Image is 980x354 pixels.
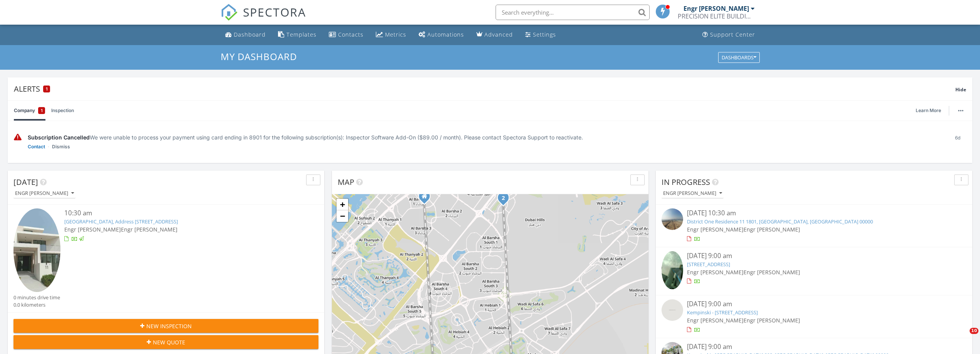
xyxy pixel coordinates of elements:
span: Engr [PERSON_NAME] [744,226,800,233]
a: Zoom in [337,199,348,210]
div: Dashboards [722,55,756,60]
span: Engr [PERSON_NAME] [687,317,744,324]
a: [DATE] 10:30 am District One Residence 11 1801, [GEOGRAPHIC_DATA], [GEOGRAPHIC_DATA] 00000 Engr [... [662,208,967,243]
a: Contacts [326,28,367,42]
button: Dashboards [718,52,760,63]
img: The Best Home Inspection Software - Spectora [221,4,238,21]
div: [DATE] 9:00 am [687,251,941,261]
a: Dashboard [222,28,269,42]
a: District One Residence 11 1801, [GEOGRAPHIC_DATA], [GEOGRAPHIC_DATA] 00000 [687,218,873,225]
div: Alerts [14,84,955,94]
a: Learn More [916,107,946,114]
div: Engr [PERSON_NAME] [683,5,749,12]
img: streetview [662,208,683,230]
span: 1 [46,86,48,92]
div: 6d [949,133,966,151]
button: New Inspection [13,319,318,333]
div: Engr [PERSON_NAME] [15,191,74,196]
span: Engr [PERSON_NAME] [744,268,800,276]
a: Inspection [51,101,74,121]
div: Dubai hills, Address Hillcrest, Villa 11, Dubai, Dubai 0000 [503,198,508,202]
div: [DATE] 10:30 am [687,208,941,218]
span: Engr [PERSON_NAME] [744,317,800,324]
a: [DATE] 9:00 am [STREET_ADDRESS] Engr [PERSON_NAME]Engr [PERSON_NAME] [662,251,967,292]
span: Subscription Cancelled [28,134,90,141]
i: 2 [502,196,505,201]
span: In Progress [662,177,710,187]
div: PRECISION ELITE BUILDING INSPECTION SERVICES L.L.C [678,12,755,20]
img: warning-336e3c8b2db1497d2c3c.svg [14,133,22,141]
div: 10:30 am [64,208,293,218]
div: [DATE] 9:00 am [687,299,941,309]
button: Engr [PERSON_NAME] [13,188,75,199]
a: [DATE] 9:00 am Kempinski - [STREET_ADDRESS] Engr [PERSON_NAME]Engr [PERSON_NAME] [662,299,967,334]
a: Company [14,101,45,121]
a: Contact [28,143,45,151]
a: Automations (Basic) [415,28,467,42]
div: We were unable to process your payment using card ending in 8901 for the following subscription(s... [28,133,943,141]
div: Templates [286,31,317,38]
img: 9199107%2Fcover_photos%2F9Hl8kedpW65lGGAu76Cd%2Fsmall.jpeg [13,208,60,292]
a: Settings [522,28,559,42]
span: 10 [970,328,978,334]
iframe: Intercom live chat [954,328,972,346]
div: Support Center [710,31,755,38]
span: Engr [PERSON_NAME] [687,226,744,233]
a: Support Center [699,28,758,42]
button: Engr [PERSON_NAME] [662,188,724,199]
span: Engr [PERSON_NAME] [64,226,121,233]
a: Templates [275,28,320,42]
span: Engr [PERSON_NAME] [687,268,744,276]
a: Kempinski - [STREET_ADDRESS] [687,309,758,316]
a: Dismiss [52,143,70,151]
span: My Dashboard [221,50,297,63]
span: Hide [955,86,966,93]
span: New Inspection [146,322,192,330]
img: ellipsis-632cfdd7c38ec3a7d453.svg [958,110,963,111]
div: Contacts [338,31,364,38]
button: New Quote [13,335,318,349]
span: SPECTORA [243,4,306,20]
div: Advanced [484,31,513,38]
a: Metrics [373,28,409,42]
span: [DATE] [13,177,38,187]
input: Search everything... [496,5,650,20]
a: SPECTORA [221,10,306,27]
a: Advanced [473,28,516,42]
div: 0 minutes drive time [13,294,60,301]
img: streetview [662,299,683,321]
a: 10:30 am [GEOGRAPHIC_DATA], Address [STREET_ADDRESS] Engr [PERSON_NAME]Engr [PERSON_NAME] 0 minut... [13,208,318,309]
a: [STREET_ADDRESS] [687,261,730,268]
div: 0.0 kilometers [13,301,60,309]
div: Dashboard [234,31,266,38]
div: Engr [PERSON_NAME] [663,191,722,196]
div: Office 539, Rasis Business Center, Al Barsha 1 Dubai, Dubai DU 00000 [424,196,429,201]
span: 1 [41,107,43,114]
span: New Quote [153,338,185,346]
span: Map [338,177,354,187]
img: 9292116%2Fcover_photos%2FHuHqbwbHOz1mL3apDK6T%2Fsmall.jpg [662,251,683,289]
div: Automations [427,31,464,38]
div: Settings [533,31,556,38]
div: [DATE] 9:00 am [687,342,941,352]
a: Zoom out [337,210,348,222]
span: Engr [PERSON_NAME] [121,226,178,233]
a: [GEOGRAPHIC_DATA], Address [STREET_ADDRESS] [64,218,178,225]
div: Metrics [385,31,406,38]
